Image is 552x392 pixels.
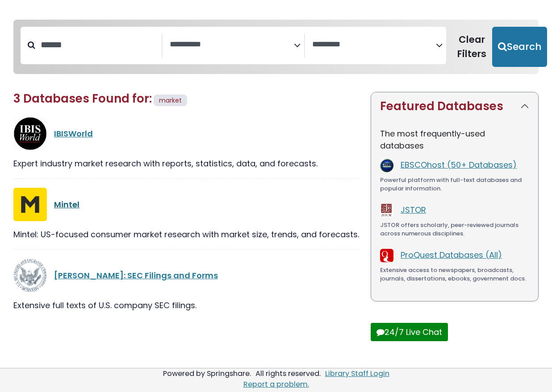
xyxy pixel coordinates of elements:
textarea: Search [312,40,436,50]
button: Featured Databases [371,92,538,120]
input: Search database by title or keyword [35,37,162,52]
div: Expert industry market research with reports, statistics, data, and forecasts. [13,157,360,169]
a: Library Staff Login [325,368,389,379]
a: Report a problem. [243,379,309,389]
p: The most frequently-used databases [380,128,529,152]
div: All rights reserved. [254,368,322,379]
button: 24/7 Live Chat [371,323,448,341]
button: Clear Filters [452,27,492,67]
div: Powerful platform with full-text databases and popular information. [380,176,529,193]
div: Powered by Springshare. [162,368,252,379]
nav: Search filters [13,20,539,74]
div: JSTOR offers scholarly, peer-reviewed journals across numerous disciplines. [380,221,529,238]
div: Extensive access to newspapers, broadcasts, journals, dissertations, ebooks, government docs. [380,266,529,283]
textarea: Search [170,40,293,50]
button: Submit for Search Results [492,27,547,67]
div: Extensive full texts of U.S. company SEC filings. [13,299,360,311]
span: market [159,96,182,105]
span: 3 Databases Found for: [13,91,152,107]
div: Mintel: US-focused consumer market research with market size, trends, and forecasts. [13,228,360,240]
a: IBISWorld [54,128,93,139]
a: [PERSON_NAME]: SEC Filings and Forms [54,270,218,281]
a: Mintel [54,199,79,210]
a: EBSCOhost (50+ Databases) [401,159,517,170]
a: JSTOR [401,204,426,215]
a: ProQuest Databases (All) [401,249,502,260]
